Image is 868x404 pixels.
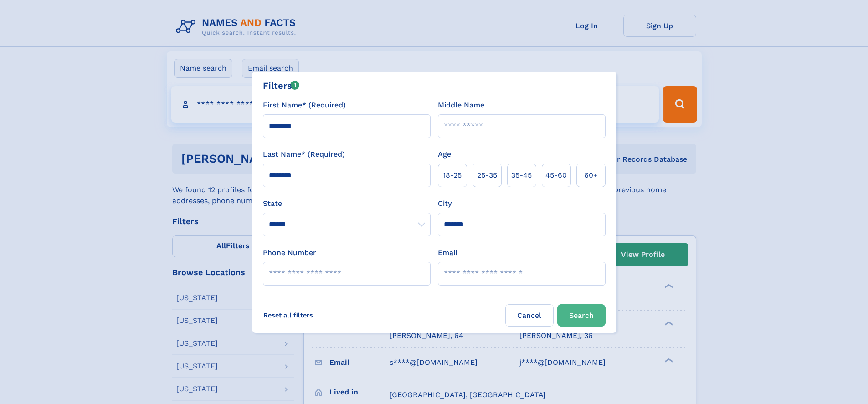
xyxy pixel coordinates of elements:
[263,198,431,209] label: State
[443,170,462,181] span: 18‑25
[545,170,567,181] span: 45‑60
[263,79,300,92] div: Filters
[584,170,598,181] span: 60+
[438,247,457,258] label: Email
[263,149,345,160] label: Last Name* (Required)
[477,170,497,181] span: 25‑35
[263,247,316,258] label: Phone Number
[257,304,319,326] label: Reset all filters
[438,198,452,209] label: City
[263,100,346,111] label: First Name* (Required)
[511,170,532,181] span: 35‑45
[505,304,554,327] label: Cancel
[438,100,484,111] label: Middle Name
[438,149,451,160] label: Age
[557,304,606,327] button: Search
